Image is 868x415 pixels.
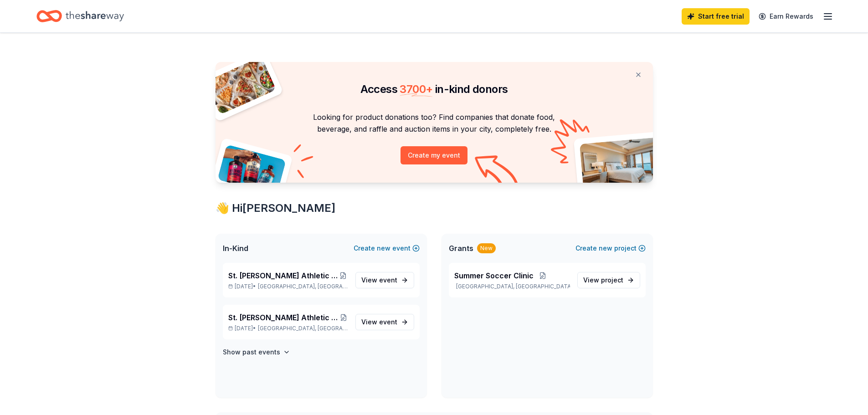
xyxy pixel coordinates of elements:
span: new [599,243,612,254]
div: 👋 Hi [PERSON_NAME] [216,201,653,215]
button: Show past events [223,347,290,358]
div: New [477,243,496,253]
span: In-Kind [223,243,248,254]
a: Home [36,5,124,27]
span: event [379,318,397,326]
p: [GEOGRAPHIC_DATA], [GEOGRAPHIC_DATA] [454,283,570,290]
span: [GEOGRAPHIC_DATA], [GEOGRAPHIC_DATA] [258,325,348,332]
span: project [601,276,623,284]
a: Start free trial [682,8,750,25]
a: Earn Rewards [753,8,819,25]
span: St. [PERSON_NAME] Athletic Association - Annual Bull Roast [228,270,339,281]
span: Summer Soccer Clinic [454,270,534,281]
a: View project [577,272,640,288]
span: View [361,317,397,328]
img: Pizza [205,56,276,115]
span: View [361,275,397,286]
p: [DATE] • [228,325,348,332]
button: Createnewevent [354,243,420,254]
span: new [377,243,390,254]
img: Curvy arrow [475,155,520,190]
p: Looking for product donations too? Find companies that donate food, beverage, and raffle and auct... [226,111,642,135]
span: [GEOGRAPHIC_DATA], [GEOGRAPHIC_DATA] [258,283,348,290]
span: St. [PERSON_NAME] Athletic Association - Annual Golf Tournament [228,312,340,323]
button: Createnewproject [575,243,646,254]
span: View [583,275,623,286]
span: 3700 + [400,82,432,96]
span: Access in-kind donors [360,82,508,96]
button: Create my event [401,146,467,164]
p: [DATE] • [228,283,348,290]
span: Grants [449,243,473,254]
a: View event [355,272,414,288]
span: event [379,276,397,284]
a: View event [355,314,414,330]
h4: Show past events [223,347,280,358]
